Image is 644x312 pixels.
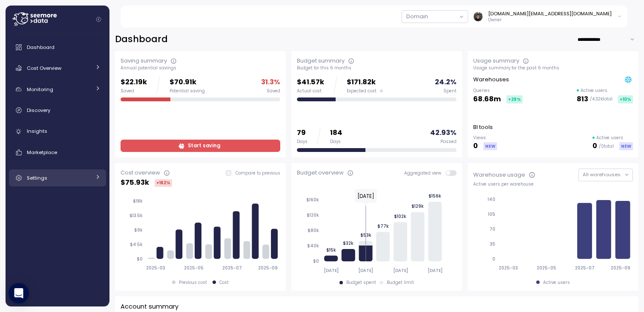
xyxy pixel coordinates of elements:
div: Active users per warehouse [473,181,633,187]
tspan: [DATE] [358,268,373,273]
div: Saved [267,88,280,94]
span: Aggregated view [404,170,446,176]
p: 813 [577,94,588,105]
tspan: $9k [134,227,143,233]
p: 68.68m [473,94,501,105]
span: Marketplace [27,149,57,156]
p: Active users [596,135,623,141]
span: Monitoring [27,86,53,93]
tspan: 2025-07 [222,265,242,271]
tspan: 2025-03 [499,265,518,271]
a: Insights [9,123,106,140]
p: Owner [488,17,612,23]
p: $41.57k [297,77,324,88]
p: 0 [592,140,597,152]
div: Days [330,139,342,145]
tspan: 2025-05 [537,265,556,271]
div: +10 % [618,95,633,103]
p: $ 75.93k [121,177,149,189]
div: Cost [219,280,229,286]
a: Marketplace [9,144,106,161]
img: 8a667c340b96c72f6b400081a025948b [474,12,483,21]
p: $70.91k [170,77,205,88]
p: 79 [297,127,308,139]
a: Cost Overview [9,60,106,77]
h2: Dashboard [115,33,168,46]
div: Warehouse usage [473,171,525,179]
div: Previous cost [179,280,207,286]
tspan: $129k [411,203,424,209]
span: Dashboard [27,44,55,51]
tspan: $4.5k [130,242,143,247]
a: Start saving [121,140,280,152]
tspan: [DATE] [324,268,339,273]
div: Budget summary [297,57,345,65]
div: Days [297,139,308,145]
p: / 0 total [599,143,614,149]
tspan: $156k [428,193,441,199]
p: Queries [473,88,523,94]
tspan: $18k [133,198,143,204]
p: 184 [330,127,342,139]
button: Collapse navigation [93,16,104,23]
div: Budget for this 6 months [297,65,457,71]
button: All warehouses [578,169,633,181]
span: Discovery [27,107,50,114]
a: Settings [9,169,106,186]
tspan: $13.5k [129,213,143,218]
p: Account summary [121,302,178,312]
div: Active users [543,280,570,286]
p: 42.93 % [430,127,457,139]
span: Settings [27,175,47,181]
tspan: 2025-09 [259,265,278,271]
div: Domain [406,12,428,21]
p: Warehouses [473,75,509,84]
span: Expected cost [347,88,377,94]
p: / 4.32k total [590,96,612,102]
a: Monitoring [9,81,106,98]
div: Budget limit [387,280,414,286]
tspan: 2025-05 [184,265,204,271]
p: $171.82k [347,77,383,88]
div: NEW [483,142,497,150]
div: Saving summary [121,57,167,65]
tspan: 105 [488,212,495,217]
p: 31.3 % [261,77,280,88]
div: [DOMAIN_NAME][EMAIL_ADDRESS][DOMAIN_NAME] [488,10,612,17]
div: Budget overview [297,169,344,177]
p: Active users [581,88,607,94]
a: Discovery [9,102,106,119]
span: Cost Overview [27,65,61,72]
tspan: $53k [360,232,371,238]
tspan: $80k [308,228,319,233]
tspan: [DATE] [428,268,443,273]
p: Views [473,135,497,141]
tspan: [DATE] [393,268,408,273]
span: All warehouses [583,171,621,178]
p: 24.2 % [435,77,457,88]
p: 0 [473,140,478,152]
div: Annual potential savings [121,65,280,71]
tspan: $160k [306,197,319,203]
tspan: 140 [487,197,495,202]
p: BI tools [473,123,493,132]
text: [DATE] [357,192,374,200]
div: Potential saving [170,88,205,94]
p: Compare to previous [236,170,280,176]
div: NEW [619,142,633,150]
tspan: $77k [377,223,389,229]
tspan: 2025-03 [146,265,165,271]
div: Actual cost [297,88,324,94]
div: Cost overview [121,169,160,177]
tspan: 70 [489,226,495,232]
tspan: $32k [343,240,354,246]
tspan: $15k [326,247,336,252]
a: Dashboard [9,39,106,56]
tspan: $0 [137,256,143,262]
tspan: $40k [307,243,319,249]
tspan: 2025-09 [611,265,631,271]
span: Insights [27,128,47,135]
div: Usage summary for the past 6 months [473,65,633,71]
div: Usage summary [473,57,519,65]
tspan: $0 [313,258,319,264]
